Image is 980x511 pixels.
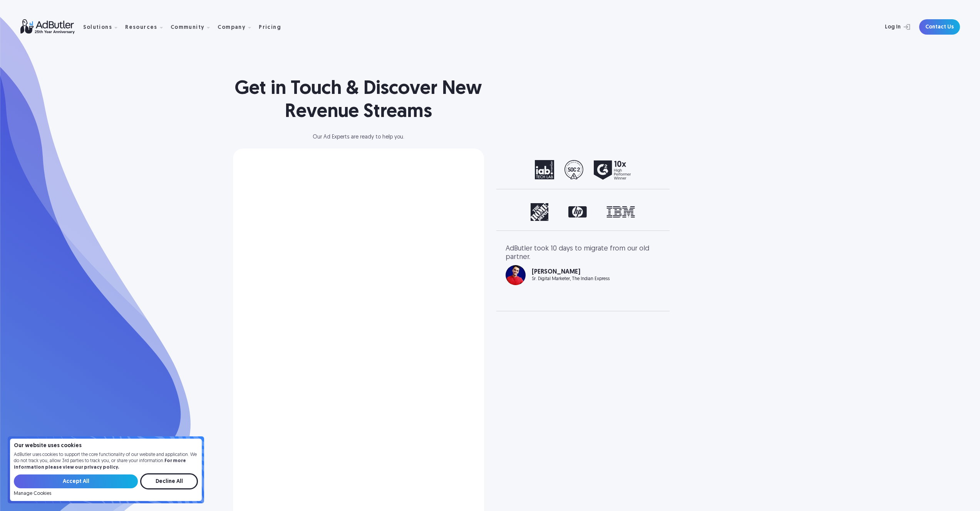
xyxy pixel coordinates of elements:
a: Log In [864,19,915,35]
div: Company [218,25,246,30]
div: next slide [630,203,660,221]
a: Manage Cookies [14,491,51,496]
div: 1 of 3 [506,203,660,221]
h4: Our website uses cookies [14,443,198,449]
form: Email Form [14,473,198,496]
div: carousel [506,203,660,221]
p: AdButler uses cookies to support the core functionality of our website and application. We do not... [14,452,198,471]
a: Pricing [259,23,287,30]
div: [PERSON_NAME] [532,269,610,275]
div: Sr. Digital Marketer, The Indian Express [532,277,610,281]
div: Community [171,15,216,39]
div: carousel [506,160,660,180]
div: next slide [630,245,660,302]
div: AdButler took 10 days to migrate from our old partner. [506,245,660,261]
a: Contact Us [919,19,960,35]
div: next slide [630,160,660,180]
div: carousel [506,245,660,302]
div: Resources [125,15,169,39]
div: 1 of 3 [506,245,660,285]
input: Decline All [140,473,198,489]
div: Solutions [83,15,124,39]
div: Solutions [83,25,112,30]
div: Resources [125,25,157,30]
div: Company [218,15,257,39]
div: Community [171,25,205,30]
input: Accept All [14,474,138,488]
div: 1 of 2 [506,160,660,180]
h1: Get in Touch & Discover New Revenue Streams [233,78,484,124]
div: Pricing [259,25,281,30]
div: Our Ad Experts are ready to help you. [233,135,484,140]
